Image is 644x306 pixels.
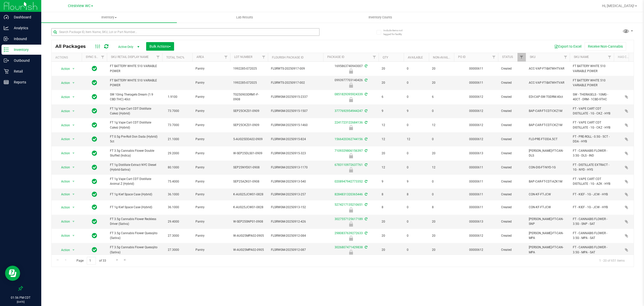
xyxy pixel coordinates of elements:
[165,178,182,185] span: 75.4000
[432,95,451,99] span: 6
[501,95,523,99] span: Created
[195,233,227,238] span: Pantry
[407,137,426,142] span: 12
[57,247,70,254] span: Action
[382,165,401,170] span: 12
[327,55,344,59] a: Package ID
[501,151,523,156] span: Created
[271,137,320,142] span: FLSRWGM-20250915-824
[432,205,451,210] span: 8
[87,257,96,265] input: 1
[9,36,39,42] p: Inbound
[432,219,451,224] span: 20
[469,248,483,252] a: 00000612
[501,66,523,71] span: Created
[166,56,184,59] a: Total THC%
[92,93,97,100] span: In Sync
[382,137,401,142] span: 12
[407,95,426,99] span: 0
[9,14,39,20] p: Dashboard
[573,217,611,226] span: FT - CANNABIS FLOWER - 3.5G - SNP - SAT
[529,148,567,158] span: [PERSON_NAME]-FT-CAN-DLS
[529,179,567,184] span: BAP-CAR-FT-CDT-AZK1M
[573,163,611,172] span: FT - DISTILLATE EXTRACT - 1G - NYD - HYS
[323,69,379,74] div: Newly Received
[370,53,379,62] a: Filter
[4,47,9,52] inline-svg: Inventory
[364,163,367,167] span: Sync from Compliance System
[165,107,182,115] span: 73.7000
[271,151,320,156] span: FLSRWGM-20250915-323
[432,80,451,85] span: 20
[529,66,567,71] span: ACC-VAP-FT-BATWHTVAR
[364,121,367,124] span: Sync from Compliance System
[383,56,388,59] a: Qty
[271,192,320,197] span: FLSRWGM-20250913-257
[529,123,567,128] span: BAP-CAR-FT-CDT-CKZ1M
[51,28,319,36] input: Search Package ID, Item Name, SKU, Lot or Part Number...
[323,222,379,227] div: Launch Hold
[4,58,9,63] inline-svg: Outbound
[92,191,97,198] span: In Sync
[195,219,227,224] span: Pantry
[364,231,367,235] span: Sync from Compliance System
[407,151,426,156] span: 0
[260,53,268,62] a: Filter
[364,149,367,152] span: Sync from Compliance System
[364,203,367,206] span: Sync from Compliance System
[70,204,77,211] span: select
[271,95,320,99] span: FLSRWGM-20250915-2337
[614,53,639,62] th: Has COA
[110,148,159,158] span: FT 3.5g Cannabis Flower Double Stuffed (Indica)
[501,109,523,113] span: Created
[362,15,399,20] span: Inventory Counts
[57,122,70,129] span: Action
[335,180,363,183] a: 0208947942773352
[573,78,611,88] span: FT BATTERY WHITE 510 VARIABLE POWER
[68,4,91,8] span: Crestview WC
[57,94,70,101] span: Action
[92,79,97,86] span: In Sync
[9,25,39,31] p: Analytics
[57,136,70,143] span: Action
[9,79,39,85] p: Reports
[4,69,9,74] inline-svg: Retail
[57,191,70,198] span: Action
[233,151,265,156] span: W-SEP25DLS01-0909
[57,65,70,72] span: Action
[407,192,426,197] span: 8
[432,165,451,170] span: 12
[111,55,149,59] a: SKU Retail Display Name
[335,109,363,113] a: 3777692954944247
[4,80,9,85] inline-svg: Reports
[195,66,227,71] span: Pantry
[55,56,80,59] div: Actions
[233,92,265,102] span: TG250903DRM1-F-0908
[501,233,523,238] span: Created
[501,179,523,184] span: Created
[469,67,483,70] a: 00000611
[364,246,367,249] span: Sync from Compliance System
[222,53,230,62] a: Filter
[469,193,483,196] a: 00000611
[233,80,265,85] span: 1992285-072025
[407,233,426,238] span: 0
[573,177,611,186] span: FT - VAPE CART CDT DISTILLATE - 1G - AZK - HYB
[469,180,483,183] a: 00000611
[233,137,265,142] span: 5-AUG25DDA02-0909
[432,123,451,128] span: 12
[70,65,77,72] span: select
[364,64,367,68] span: Sync from Compliance System
[110,217,159,226] span: FT 3.5g Cannabis Flower Reckless Driver (Sativa)
[382,80,401,85] span: 20
[469,95,483,99] a: 00000612
[323,97,379,102] div: Newly Received
[233,233,265,238] span: W-AUG25MPA02-0905
[195,179,227,184] span: Pantry
[165,136,182,143] span: 21.1000
[229,15,260,20] span: Lab Results
[177,12,312,23] a: Lab Results
[233,248,265,252] span: W-AUG25MPA02-0905
[323,236,379,241] div: Launch Hold
[70,178,77,185] span: select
